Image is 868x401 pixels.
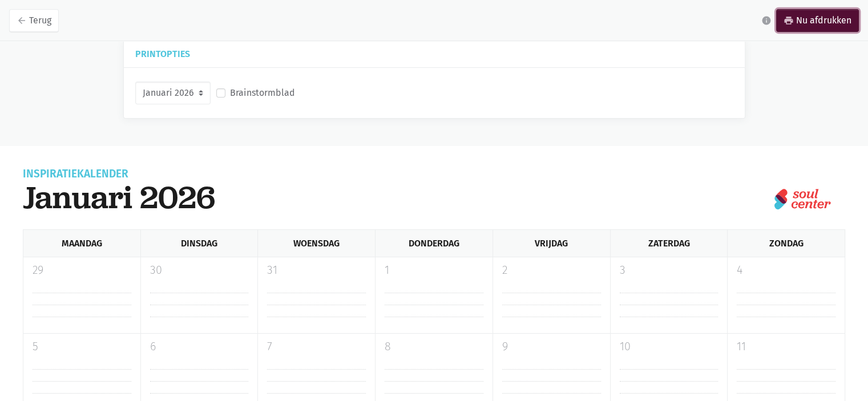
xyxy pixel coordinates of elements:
p: 30 [150,262,249,279]
label: Brainstormblad [230,86,295,100]
a: arrow_backTerug [9,9,59,32]
p: 5 [33,338,131,355]
div: Maandag [23,230,140,257]
h1: januari 2026 [23,179,215,216]
p: 3 [620,262,718,279]
p: 1 [385,262,483,279]
p: 4 [737,262,835,279]
div: Dinsdag [140,230,258,257]
div: Donderdag [375,230,492,257]
i: info [761,15,772,26]
div: Woensdag [257,230,375,257]
p: 9 [502,338,601,355]
p: 2 [502,262,601,279]
div: Zondag [727,230,845,257]
div: Zaterdag [610,230,728,257]
p: 10 [620,338,718,355]
h5: Printopties [135,50,733,58]
p: 31 [267,262,366,279]
a: printNu afdrukken [776,9,859,32]
i: print [784,15,794,26]
div: Inspiratiekalender [23,169,215,179]
p: 6 [150,338,249,355]
p: 7 [267,338,366,355]
p: 8 [385,338,483,355]
div: Vrijdag [492,230,610,257]
i: arrow_back [17,15,27,26]
p: 11 [737,338,835,355]
p: 29 [33,262,131,279]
